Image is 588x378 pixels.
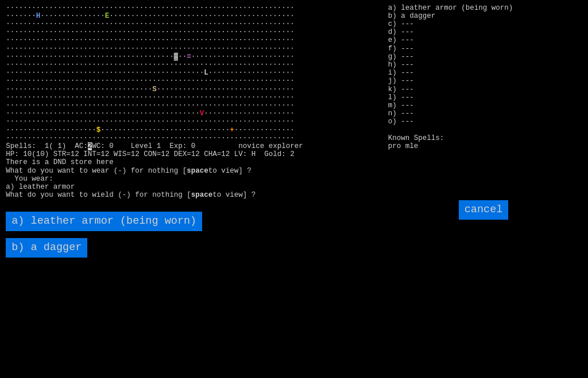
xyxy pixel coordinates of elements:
[187,53,191,61] font: =
[6,212,202,231] input: a) leather armor (being worn)
[105,12,110,20] font: E
[204,69,208,77] font: L
[88,142,92,150] mark: 2
[6,4,376,193] larn: ··································································· ······· ··············· ·····...
[96,126,101,134] font: $
[388,4,582,118] stats: a) leather armor (being worn) b) a dagger c) --- d) --- e) --- f) --- g) --- h) --- i) --- j) ---...
[152,85,157,93] font: S
[459,200,509,220] input: cancel
[230,126,234,134] font: +
[200,110,204,118] font: V
[36,12,41,20] font: H
[6,238,87,258] input: b) a dagger
[187,167,208,175] b: space
[191,191,213,199] b: space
